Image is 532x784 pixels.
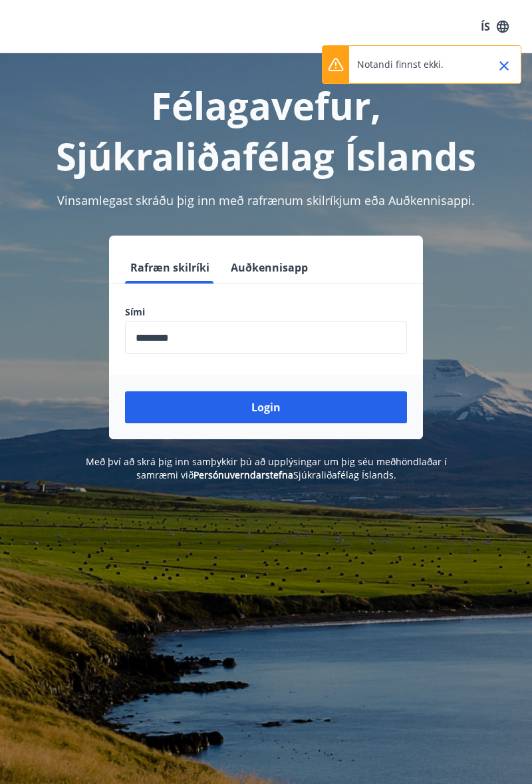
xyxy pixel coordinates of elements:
span: Vinsamlegast skráðu þig inn með rafrænum skilríkjum eða Auðkennisappi. [57,192,475,208]
button: Rafræn skilríki [125,252,215,284]
button: Login [125,391,407,423]
p: Notandi finnst ekki. [357,58,444,71]
a: Persónuverndarstefna [194,469,293,481]
button: Auðkennisapp [225,252,313,284]
h1: Félagavefur, Sjúkraliðafélag Íslands [16,80,516,181]
button: ÍS [473,15,516,39]
label: Sími [125,305,407,319]
button: Close [493,55,515,77]
span: Með því að skrá þig inn samþykkir þú að upplýsingar um þig séu meðhöndlaðar í samræmi við Sjúkral... [86,455,447,481]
